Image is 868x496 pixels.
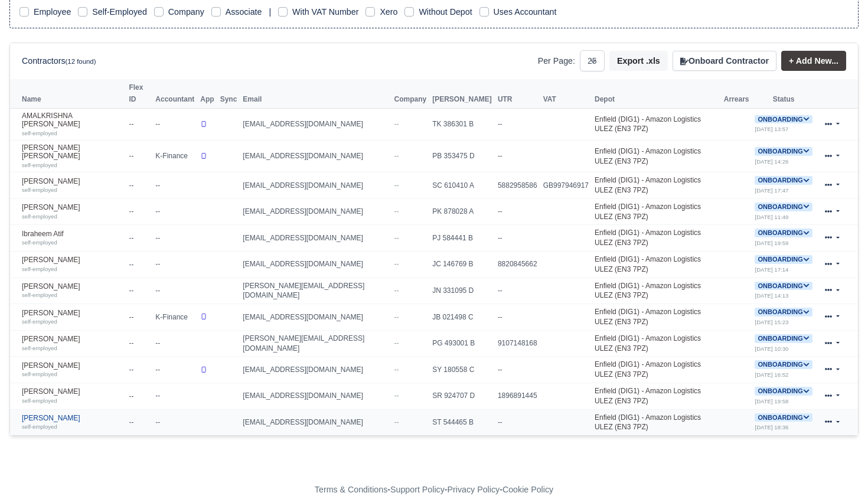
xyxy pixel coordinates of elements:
[152,225,197,252] td: --
[240,409,391,435] td: [EMAIL_ADDRESS][DOMAIN_NAME]
[755,282,812,290] a: Onboarding
[755,360,812,368] a: Onboarding
[755,424,788,430] small: [DATE] 18:36
[540,172,592,199] td: GB997946917
[595,176,701,194] a: Enfield (DIG1) - Amazon Logistics ULEZ (EN3 7PZ)
[22,361,123,378] a: [PERSON_NAME] self-employed
[595,282,701,300] a: Enfield (DIG1) - Amazon Logistics ULEZ (EN3 7PZ)
[495,108,540,140] td: --
[495,409,540,435] td: --
[22,387,123,404] a: [PERSON_NAME] self-employed
[22,335,123,352] a: [PERSON_NAME] self-employed
[755,126,788,132] small: [DATE] 13:57
[126,140,152,172] td: --
[22,130,57,136] small: self-employed
[22,309,123,326] a: [PERSON_NAME] self-employed
[429,79,495,108] th: [PERSON_NAME]
[152,383,197,409] td: --
[152,140,197,172] td: K-Finance
[269,7,271,17] span: |
[495,140,540,172] td: --
[22,282,123,299] a: [PERSON_NAME] self-employed
[429,409,495,435] td: ST 544465 B
[240,225,391,252] td: [EMAIL_ADDRESS][DOMAIN_NAME]
[429,357,495,383] td: SY 180558 C
[755,334,812,343] span: Onboarding
[494,5,557,19] label: Uses Accountant
[10,79,126,108] th: Name
[394,286,399,295] span: --
[448,485,500,494] a: Privacy Policy
[315,485,387,494] a: Terms & Conditions
[197,79,217,108] th: App
[240,330,391,357] td: [PERSON_NAME][EMAIL_ADDRESS][DOMAIN_NAME]
[755,187,788,194] small: [DATE] 17:47
[240,304,391,331] td: [EMAIL_ADDRESS][DOMAIN_NAME]
[809,439,868,496] iframe: Chat Widget
[755,203,812,211] a: Onboarding
[394,120,399,128] span: --
[755,319,788,325] small: [DATE] 15:23
[22,56,96,66] h6: Contractors
[391,79,430,108] th: Company
[126,198,152,225] td: --
[755,229,812,237] span: Onboarding
[34,5,71,19] label: Employee
[390,485,445,494] a: Support Policy
[380,5,397,19] label: Xero
[429,198,495,225] td: PK 878028 A
[152,108,197,140] td: --
[755,255,812,264] span: Onboarding
[429,251,495,278] td: JC 146769 B
[217,79,240,108] th: Sync
[22,177,123,194] a: [PERSON_NAME] self-employed
[755,147,812,156] span: Onboarding
[429,225,495,252] td: PJ 584441 B
[394,418,399,426] span: --
[429,278,495,304] td: JN 331095 D
[240,251,391,278] td: [EMAIL_ADDRESS][DOMAIN_NAME]
[595,147,701,165] a: Enfield (DIG1) - Amazon Logistics ULEZ (EN3 7PZ)
[755,308,812,316] span: Onboarding
[22,318,57,325] small: self-employed
[292,5,358,19] label: With VAT Number
[22,397,57,404] small: self-employed
[240,172,391,199] td: [EMAIL_ADDRESS][DOMAIN_NAME]
[126,79,152,108] th: Flex ID
[22,230,123,247] a: Ibraheem Atif self-employed
[240,383,391,409] td: [EMAIL_ADDRESS][DOMAIN_NAME]
[595,413,701,432] a: Enfield (DIG1) - Amazon Logistics ULEZ (EN3 7PZ)
[126,278,152,304] td: --
[755,282,812,291] span: Onboarding
[429,330,495,357] td: PG 493001 B
[755,176,812,184] a: Onboarding
[22,143,123,169] a: [PERSON_NAME] [PERSON_NAME] self-employed
[126,108,152,140] td: --
[776,51,846,71] div: + Add New...
[595,360,701,378] a: Enfield (DIG1) - Amazon Logistics ULEZ (EN3 7PZ)
[721,79,752,108] th: Arrears
[22,423,57,430] small: self-employed
[755,203,812,211] span: Onboarding
[152,198,197,225] td: --
[755,176,812,185] span: Onboarding
[755,398,788,404] small: [DATE] 19:58
[240,198,391,225] td: [EMAIL_ADDRESS][DOMAIN_NAME]
[394,391,399,400] span: --
[595,203,701,221] a: Enfield (DIG1) - Amazon Logistics ULEZ (EN3 7PZ)
[394,366,399,374] span: --
[394,313,399,321] span: --
[240,140,391,172] td: [EMAIL_ADDRESS][DOMAIN_NAME]
[22,371,57,377] small: self-employed
[755,229,812,237] a: Onboarding
[755,345,788,352] small: [DATE] 10:30
[755,158,788,165] small: [DATE] 14:26
[755,266,788,273] small: [DATE] 17:14
[22,345,57,351] small: self-employed
[126,251,152,278] td: --
[394,260,399,268] span: --
[92,5,147,19] label: Self-Employed
[595,308,701,326] a: Enfield (DIG1) - Amazon Logistics ULEZ (EN3 7PZ)
[755,255,812,263] a: Onboarding
[755,371,788,378] small: [DATE] 16:52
